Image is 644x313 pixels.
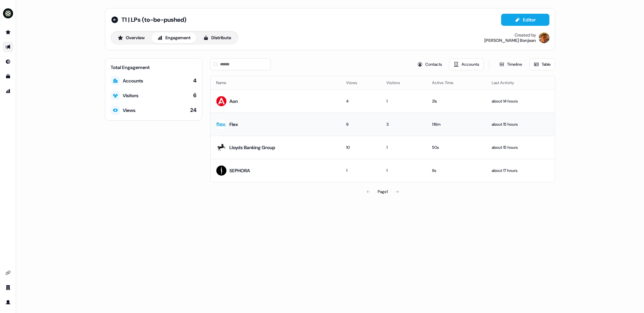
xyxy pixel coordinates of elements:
div: about 15 hours [492,144,549,151]
div: 1:16m [432,121,481,128]
th: Name [211,76,341,89]
a: Go to templates [3,71,13,82]
div: Accounts [123,77,143,84]
button: Table [529,58,555,70]
span: T1 | LPs (to-be-pushed) [121,16,186,24]
a: Go to attribution [3,86,13,97]
div: SEPHORA [229,167,250,174]
div: 1 [386,167,421,174]
button: Overview [112,33,150,43]
div: 1 [346,167,376,174]
div: about 15 hours [492,121,549,128]
img: Vincent [539,33,549,43]
div: about 14 hours [492,98,549,105]
div: 9 [346,121,376,128]
button: Distribute [198,33,237,43]
button: Accounts [449,58,484,70]
div: 6 [193,92,197,99]
div: 1 [386,144,421,151]
th: Visitors [381,76,426,89]
button: Engagement [152,33,196,43]
button: Contacts [413,58,446,70]
div: Page 1 [378,188,388,195]
div: Lloyds Banking Group [229,144,275,151]
a: Go to profile [3,297,13,308]
th: Active Time [427,76,486,89]
div: 3 [386,121,421,128]
div: Created by [515,33,536,38]
div: 4 [193,77,197,84]
div: 10 [346,144,376,151]
a: Go to outbound experience [3,42,13,52]
div: 24 [190,107,197,114]
button: Timeline [495,58,527,70]
div: [PERSON_NAME] Bonjean [484,38,536,43]
button: Editor [501,14,549,26]
div: Visitors [123,92,139,99]
div: 50s [432,144,481,151]
th: Last Activity [486,76,555,89]
a: Editor [501,17,549,24]
div: Views [123,107,136,114]
a: Go to prospects [3,27,13,38]
div: Aon [229,98,238,105]
div: 4 [346,98,376,105]
a: Go to Inbound [3,56,13,67]
div: 21s [432,98,481,105]
div: about 17 hours [492,167,549,174]
div: Flex [229,121,238,128]
div: 1 [386,98,421,105]
a: Go to team [3,282,13,293]
div: 9s [432,167,481,174]
th: Views [341,76,381,89]
a: Go to integrations [3,267,13,278]
div: Total Engagement [111,64,197,71]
